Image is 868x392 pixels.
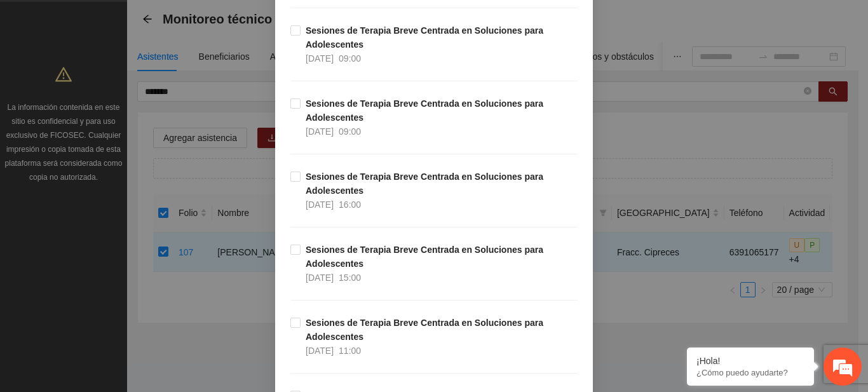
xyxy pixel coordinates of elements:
[74,125,175,253] span: Estamos en línea.
[339,346,361,356] span: 11:00
[306,318,543,342] strong: Sesiones de Terapia Breve Centrada en Soluciones para Adolescentes
[306,172,543,196] strong: Sesiones de Terapia Breve Centrada en Soluciones para Adolescentes
[66,65,214,81] div: Chatee con nosotros ahora
[339,53,361,64] span: 09:00
[306,199,334,210] span: [DATE]
[6,259,242,303] textarea: Escriba su mensaje y pulse “Intro”
[306,53,334,64] span: [DATE]
[208,6,239,37] div: Minimizar ventana de chat en vivo
[339,273,361,283] span: 15:00
[339,126,361,137] span: 09:00
[306,98,543,123] strong: Sesiones de Terapia Breve Centrada en Soluciones para Adolescentes
[339,199,361,210] span: 16:00
[306,273,334,283] span: [DATE]
[306,245,543,269] strong: Sesiones de Terapia Breve Centrada en Soluciones para Adolescentes
[696,368,804,377] p: ¿Cómo puedo ayudarte?
[306,346,334,356] span: [DATE]
[306,126,334,137] span: [DATE]
[306,25,543,50] strong: Sesiones de Terapia Breve Centrada en Soluciones para Adolescentes
[696,356,804,366] div: ¡Hola!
